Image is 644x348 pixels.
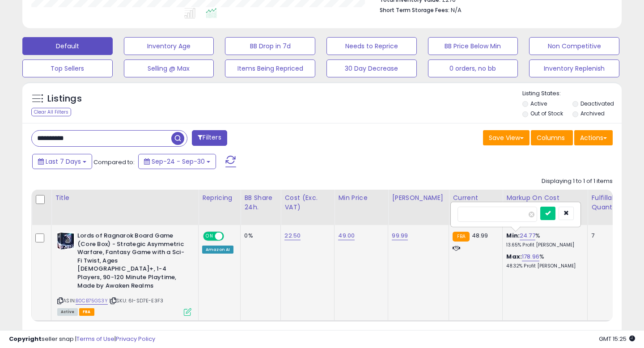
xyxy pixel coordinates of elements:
[506,252,522,261] b: Max:
[244,232,274,240] div: 0%
[529,59,619,77] button: Inventory Replenish
[531,130,573,145] button: Columns
[506,263,580,269] p: 48.32% Profit [PERSON_NAME]
[202,193,237,203] div: Repricing
[124,37,214,55] button: Inventory Age
[326,37,417,55] button: Needs to Reprice
[380,6,449,14] b: Short Term Storage Fees:
[338,231,355,240] a: 49.00
[225,37,315,55] button: BB Drop in 7d
[76,297,108,305] a: B0CB75GS3Y
[530,110,563,117] label: Out of Stock
[503,190,588,225] th: The percentage added to the cost of goods (COGS) that forms the calculator for Min & Max prices.
[47,93,82,105] h5: Listings
[152,157,205,166] span: Sep-24 - Sep-30
[428,37,518,55] button: BB Price Below Min
[124,59,214,77] button: Selling @ Max
[284,231,301,240] a: 22.50
[506,242,580,248] p: 13.65% Profit [PERSON_NAME]
[57,232,191,315] div: ASIN:
[192,130,227,146] button: Filters
[591,232,619,240] div: 7
[202,246,233,254] div: Amazon AI
[31,108,71,116] div: Clear All Filters
[55,193,195,203] div: Title
[204,233,215,240] span: ON
[537,133,565,142] span: Columns
[57,232,75,250] img: 516-PPmOxUL._SL40_.jpg
[483,130,530,145] button: Save View
[22,59,113,77] button: Top Sellers
[77,232,186,292] b: Lords of Ragnarok Board Game (Core Box) - Strategic Asymmetric Warfare, Fantasy Game with a Sci-F...
[109,297,163,304] span: | SKU: 6I-SD7E-E3F3
[79,308,94,316] span: FBA
[574,130,613,145] button: Actions
[244,193,277,212] div: BB Share 24h.
[76,335,114,343] a: Terms of Use
[9,335,155,344] div: seller snap | |
[46,157,81,166] span: Last 7 Days
[451,6,462,14] span: N/A
[472,231,488,240] span: 48.99
[580,100,614,107] label: Deactivated
[284,193,330,212] div: Cost (Exc. VAT)
[520,231,535,240] a: 24.77
[326,59,417,77] button: 30 Day Decrease
[529,37,619,55] button: Non Competitive
[338,193,384,203] div: Min Price
[453,232,469,242] small: FBA
[506,253,580,269] div: %
[392,231,408,240] a: 99.99
[542,177,613,186] div: Displaying 1 to 1 of 1 items
[225,59,315,77] button: Items Being Repriced
[428,59,518,77] button: 0 orders, no bb
[453,193,499,212] div: Current Buybox Price
[138,154,216,169] button: Sep-24 - Sep-30
[32,154,92,169] button: Last 7 Days
[57,308,78,316] span: All listings currently available for purchase on Amazon
[522,89,622,98] p: Listing States:
[506,193,584,203] div: Markup on Cost
[392,193,445,203] div: [PERSON_NAME]
[116,335,155,343] a: Privacy Policy
[506,232,580,248] div: %
[599,335,635,343] span: 2025-10-9 15:25 GMT
[522,252,539,261] a: 178.96
[223,233,237,240] span: OFF
[506,231,520,240] b: Min:
[530,100,547,107] label: Active
[591,193,622,212] div: Fulfillable Quantity
[93,158,135,166] span: Compared to:
[22,37,113,55] button: Default
[580,110,605,117] label: Archived
[9,335,42,343] strong: Copyright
